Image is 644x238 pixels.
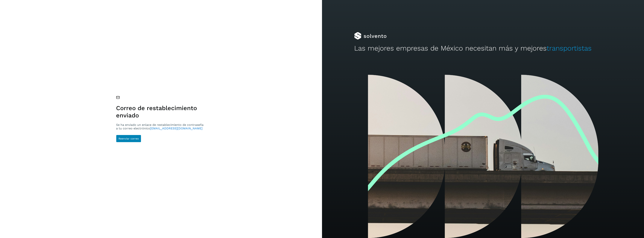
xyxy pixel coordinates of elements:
span: [EMAIL_ADDRESS][DOMAIN_NAME] [150,127,203,130]
span: Reenviar correo [119,137,139,140]
h2: Las mejores empresas de México necesitan más y mejores [354,44,612,52]
p: Se ha enviado un enlace de restablecimiento de contraseña a tu correo electrónico [116,123,205,130]
button: Reenviar correo [116,135,141,142]
h1: Correo de restablecimiento enviado [116,104,205,119]
span: transportistas [547,44,592,52]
